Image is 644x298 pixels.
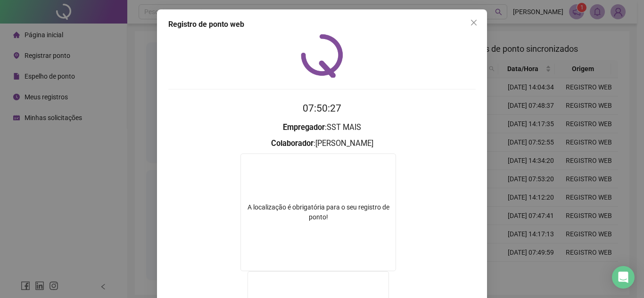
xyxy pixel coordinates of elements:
[168,137,476,150] h3: : [PERSON_NAME]
[168,121,476,134] h3: : SST MAIS
[303,103,341,114] time: 07:50:27
[466,15,481,30] button: Close
[241,202,396,222] div: A localização é obrigatória para o seu registro de ponto!
[470,19,478,26] span: close
[168,19,476,30] div: Registro de ponto web
[301,34,343,78] img: QRPoint
[271,139,314,148] strong: Colaborador
[612,266,635,289] div: Open Intercom Messenger
[283,123,325,132] strong: Empregador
